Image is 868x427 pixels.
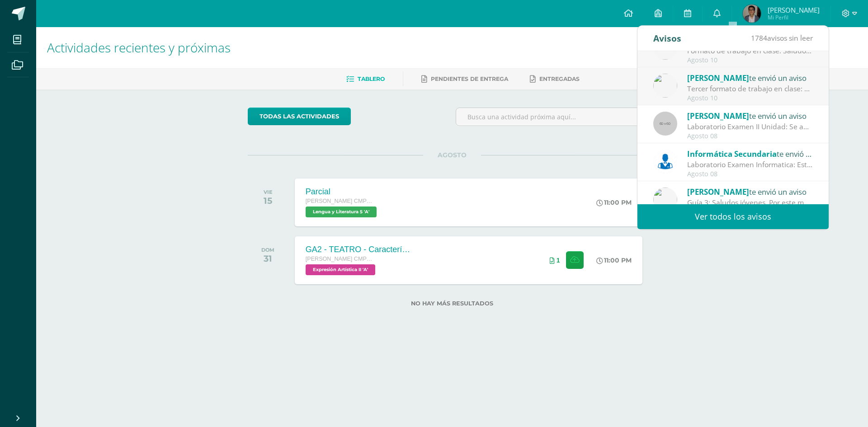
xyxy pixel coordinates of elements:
[306,245,414,254] div: GA2 - TEATRO - Características y elementos del teatro
[306,206,377,217] span: Lengua y Literatura 5 'A'
[306,187,379,197] div: Parcial
[264,189,273,195] div: VIE
[653,112,677,136] img: 60x60
[653,150,677,174] img: 6ed6846fa57649245178fca9fc9a58dd.png
[653,74,677,98] img: 6dfd641176813817be49ede9ad67d1c4.png
[687,84,813,94] div: Tercer formato de trabajo en clase: Saludos jóvenes Les comparto el formato de trabajo que estare...
[687,110,813,122] div: te envió un aviso
[687,197,813,208] div: Guía 3: Saludos jóvenes. Por este medio les informo que tiene desde este momento hasta las 11:58 ...
[687,186,813,197] div: te envió un aviso
[768,14,820,21] span: Mi Perfil
[456,108,656,126] input: Busca una actividad próxima aquí...
[687,160,813,170] div: Laboratorio Examen Informatica: Estimados alumnos se les adjunta los laboratorio examen de la III...
[751,33,767,43] span: 1784
[687,187,749,197] span: [PERSON_NAME]
[743,5,761,23] img: 04efadd902cb419e09b30d4d634ae894.png
[557,257,560,264] span: 1
[261,253,274,264] div: 31
[431,75,508,82] span: Pendientes de entrega
[261,247,274,253] div: DOM
[637,204,829,229] a: Ver todos los avisos
[306,198,373,204] span: [PERSON_NAME] CMP Bachillerato en CCLL con Orientación en Computación
[687,46,813,56] div: Formato de trabajo en clase: Saludos jóvenes Por este medio les comparto el formato de trabajo qu...
[768,5,820,14] span: [PERSON_NAME]
[539,75,580,82] span: Entregadas
[687,72,813,84] div: te envió un aviso
[687,56,813,64] div: Agosto 10
[653,188,677,211] img: 6dfd641176813817be49ede9ad67d1c4.png
[248,300,657,307] label: No hay más resultados
[421,72,508,86] a: Pendientes de entrega
[47,39,231,56] span: Actividades recientes y próximas
[264,195,273,206] div: 15
[687,122,813,132] div: Laboratorio Examen II Unidad: Se adjunta el laboratorio examen de la II Unidad para las clases de...
[306,256,373,262] span: [PERSON_NAME] CMP Bachillerato en CCLL con Orientación en Computación
[423,151,481,159] span: AGOSTO
[687,149,777,159] span: Informática Secundaria
[596,256,632,264] div: 11:00 PM
[596,198,632,206] div: 11:00 PM
[306,264,375,275] span: Expresión Artística II 'A'
[687,132,813,140] div: Agosto 08
[687,73,749,83] span: [PERSON_NAME]
[653,26,681,51] div: Avisos
[346,72,385,86] a: Tablero
[358,75,385,82] span: Tablero
[687,111,749,121] span: [PERSON_NAME]
[530,72,580,86] a: Entregadas
[550,257,560,264] div: Archivos entregados
[687,148,813,160] div: te envió un aviso
[248,108,351,125] a: todas las Actividades
[751,33,813,43] span: avisos sin leer
[687,94,813,102] div: Agosto 10
[687,170,813,178] div: Agosto 08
